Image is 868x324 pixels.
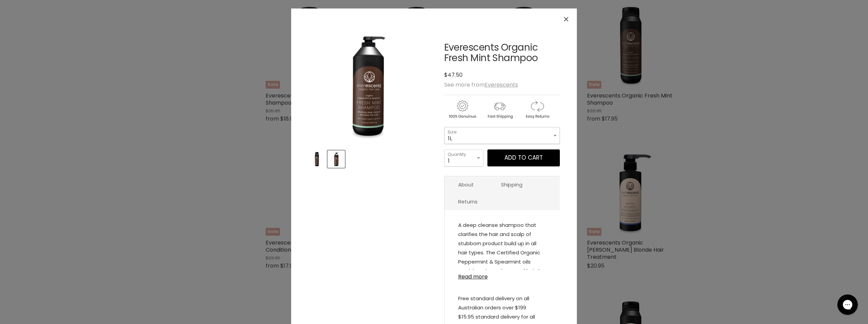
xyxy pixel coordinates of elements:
[445,176,487,193] a: About
[308,25,427,144] div: Everescents Organic Fresh Mint Shampoo image. Click or Scroll to Zoom.
[328,150,345,168] button: Everescents Organic Fresh Mint Shampoo
[482,99,518,120] img: shipping.gif
[487,149,560,166] button: Add to cart
[444,71,463,79] span: $47.50
[559,12,573,26] button: Close
[309,151,325,167] img: Everescents Organic Fresh Mint Shampoo
[487,176,536,193] a: Shipping
[328,151,344,167] img: Everescents Organic Fresh Mint Shampoo
[834,292,861,317] iframe: Gorgias live chat messenger
[445,193,491,210] a: Returns
[307,148,428,168] div: Product thumbnails
[444,81,518,89] span: See more from
[444,99,480,120] img: genuine.gif
[308,150,325,168] button: Everescents Organic Fresh Mint Shampoo
[444,41,538,65] a: Everescents Organic Fresh Mint Shampoo
[519,99,555,120] img: returns.gif
[458,270,546,280] a: Read more
[444,149,483,166] select: Quantity
[485,81,518,89] a: Everescents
